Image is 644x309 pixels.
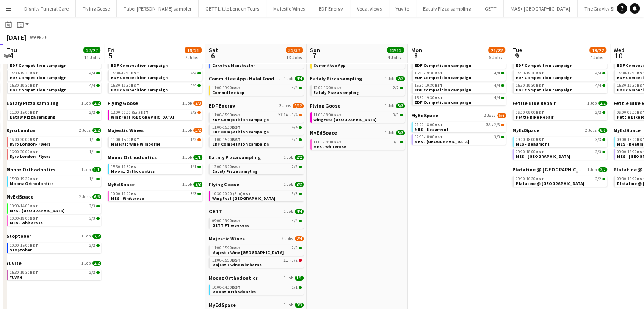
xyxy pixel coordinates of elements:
button: Dignity Funeral Care [17,0,76,17]
button: Vocal Views [350,0,389,17]
button: EDF Energy [312,0,350,17]
button: Flying Goose [76,0,117,17]
button: Yuvite [389,0,416,17]
button: Eataly Pizza sampling [416,0,478,17]
button: GETT Little London Tours [199,0,266,17]
button: Faber [PERSON_NAME] sampler [117,0,199,17]
button: GETT [478,0,504,17]
div: [DATE] [7,33,26,41]
button: MAS+ [GEOGRAPHIC_DATA] [504,0,578,17]
span: Week 36 [28,34,49,40]
button: The Gravity Show [578,0,630,17]
button: Majestic Wines [266,0,312,17]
